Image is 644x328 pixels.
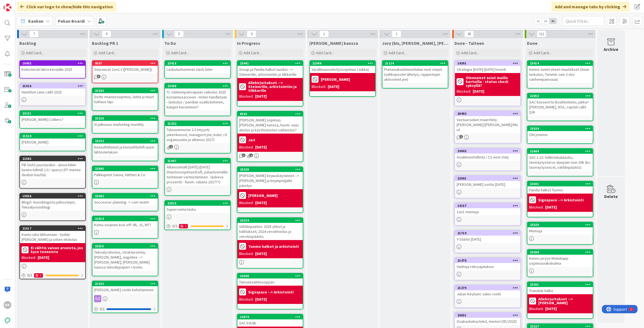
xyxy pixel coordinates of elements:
div: 22041 [455,176,520,181]
div: 14391Strategia [DATE]-[DATE] koonti [455,61,520,73]
div: Blocked: [22,255,36,261]
a: 23226AI julkisuus marketing monthly [92,115,158,134]
div: Blogit: Vuosiblogista jatkostepit, Tekoälyvisioblogi [20,199,85,211]
a: 23415Laskutushommat slack later [164,60,231,79]
div: 14674SAC EVL6b [237,314,303,327]
div: [PERSON_NAME] [20,139,85,146]
div: 22995 [92,166,158,171]
div: 22952 [530,94,593,98]
div: AI julkisuus marketing monthly [92,121,158,128]
div: Osakaskekustelut, memot (05/2025) [455,318,520,325]
div: Dottir muutossopimus, lattia ja muut kahlaus läpi [92,93,158,105]
div: Memoja [527,227,593,235]
span: Add Card... [99,50,116,55]
div: PB SAAS joustavaksi - ainoa linkki lienee billmill 2.0 / queryt (FF menee dealsin kautta) [20,161,85,178]
div: Komu sisäinen kick off: VR, JS, MT? [92,221,158,228]
div: Blocked: [529,204,544,210]
b: Olennaiset asiat muilla korteilla - status check syksyllä? [466,76,519,87]
span: 1x [534,18,542,24]
div: 22041[PERSON_NAME] soitto [DATE] [455,176,520,188]
div: 22382 [92,194,158,199]
div: Blocked: [239,93,254,99]
div: Seuraavat 1on1:t ([PERSON_NAME]) [92,66,158,73]
div: SAC kassavirta (koalitiolasku, jukka+[PERSON_NAME], RSA, capital callit Q4) [527,98,593,116]
a: 23151[PERSON_NAME] Colliers? [19,110,86,129]
div: 22949 [310,61,375,66]
div: 20831 [455,313,520,318]
span: 1 [249,153,253,157]
a: 23024Ohrymemo [527,126,593,144]
div: 23154 [240,218,303,222]
div: 23414Kenno tunnit sheet muutokset (Anun laskutus, TommiL vain 2 vko vanhempainvaaa) [527,61,593,83]
a: 19556Blogit: Vuosiblogista jatkostepit, Tekoälyvisioblogi [19,193,86,221]
div: 22414 [92,216,158,221]
div: 21124 [385,61,448,65]
a: 23031Pandia halkot TuomoSignspace --> ArkistointiBlocked:[DATE] [527,181,593,217]
div: 23203 [92,88,158,93]
div: 20493 [457,112,520,116]
div: 21923 [95,282,158,286]
div: 21516Hamilton Lane callit 2025 [20,84,85,96]
div: 23226AI julkisuus marketing monthly [92,116,158,128]
div: TL vanhempainvapaan vaikutus 2025 kustannusarvioon - miten handlataan - laskutus / pandian osalli... [165,88,230,111]
div: 23329 [530,223,593,227]
a: 21510[PERSON_NAME] [19,133,86,151]
a: 141571on1 memoja [454,203,521,226]
div: 21279 [455,285,520,290]
div: 22515 [167,201,230,205]
a: 22615Tekoälyrahoitus, strukturointia, [PERSON_NAME], ongelma --> [PERSON_NAME]; [PERSON_NAME] kan... [92,243,158,276]
b: [PERSON_NAME] [321,77,350,81]
div: 16902 [22,61,85,65]
div: [PERSON_NAME] sopimus [PERSON_NAME] kanssa, huom. saas aloitus ja käyttöönoton vaiheistus? [237,116,303,134]
a: 21279Jukan Keybanc sales roolit [454,285,521,308]
div: 23441 [237,61,303,66]
div: [DATE] [255,144,267,150]
div: 22585 [20,156,85,161]
div: Blocked: [239,144,254,150]
div: 22414Komu sisäinen kick off: VR, JS, MT? [92,216,158,228]
span: Kanban [28,18,43,24]
div: 19642 [457,149,520,153]
div: Kolesteroli labra keväälle 2025 [20,66,85,73]
span: Add Card... [244,50,261,55]
div: Kenno tunnit sheet muutokset (Anun laskutus, TommiL vain 2 vko vanhempainvaaa) [527,66,593,83]
div: 22995Palkkajutut Sanna, Valtteri & Co [92,166,158,178]
div: 23415 [165,61,230,66]
div: 20831Osakaskekustelut, memot (05/2025) [455,313,520,325]
div: 20493 [455,111,520,116]
div: 23438 [165,84,230,88]
div: Click our logo to show/hide this navigation [17,2,116,12]
div: 22669 [527,149,593,154]
input: Quick Filter... [563,16,604,26]
a: 23152Konsulttihinnat ja konsulttishift uusin lähtöoletuksin [92,138,158,161]
a: 22948TalouskoalitiosoppariSignspace --> ArkistointiBlocked:[DATE] [237,273,303,309]
div: 23438 [167,84,230,88]
div: 22515 [165,201,230,206]
div: 23203Dottir muutossopimus, lattia ja muut kahlaus läpi [92,88,158,105]
div: Pienasiakashinnoittelun next stepit (sähköpostin lähetys, rajapintojen aktivoinnit jne) [382,66,448,83]
div: 21516 [22,84,85,88]
div: 19556 [22,194,85,198]
div: 22615 [92,244,158,249]
div: Laskutushommat slack later [165,66,230,73]
span: Add Card... [534,50,551,55]
a: 23328[PERSON_NAME] kirjauskäytännöt --> [PERSON_NAME] ja kirjanpitäjälle päivitys[PERSON_NAME]Blo... [237,166,303,213]
span: 1 [392,31,401,37]
div: 21332 [165,121,230,126]
div: 19556 [20,194,85,199]
div: 21510[PERSON_NAME] [20,134,85,146]
div: 21510 [20,134,85,139]
div: 21332 [167,122,230,126]
div: 21279 [457,286,520,290]
div: 23226 [92,116,158,121]
div: Translink halko [527,287,593,294]
div: Jukan Keybanc sales roolit [455,290,520,298]
div: Group ja Pandia halkot uusiksi --> Steinerille, arkistointiin ja tilkkarille [237,66,303,78]
div: 22948 [240,274,303,278]
div: 21476 [455,258,520,263]
div: 8562 [240,112,303,116]
div: 1 [34,273,43,278]
div: [DATE] [473,88,484,94]
a: 22585PB SAAS joustavaksi - ainoa linkki lienee billmill 2.0 / queryt (FF menee dealsin kautta) [19,156,86,189]
div: Vanhoja rekryajatuksia [455,263,520,270]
